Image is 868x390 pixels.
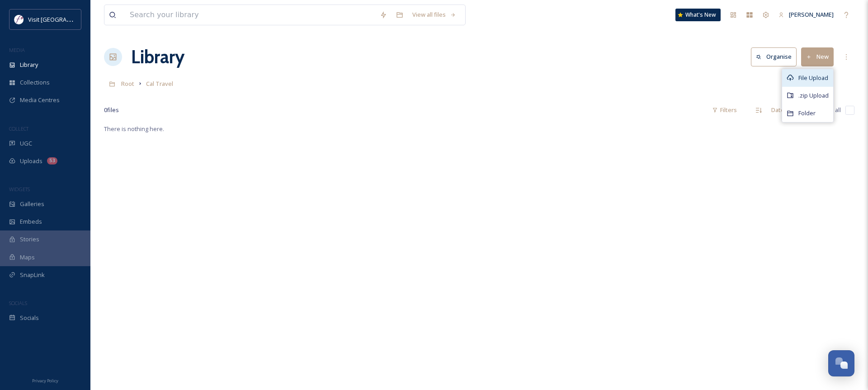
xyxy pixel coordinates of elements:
[14,15,24,24] img: visitfairfieldca_logo.jpeg
[47,157,57,164] div: 53
[20,253,35,262] span: Maps
[20,139,32,148] span: UGC
[9,125,28,132] span: COLLECT
[798,109,816,117] span: Folder
[131,43,184,70] a: Library
[20,157,42,165] span: Uploads
[675,9,721,21] a: What's New
[32,378,58,384] span: Privacy Policy
[125,5,375,25] input: Search your library
[20,78,50,87] span: Collections
[408,6,461,23] a: View all files
[121,80,134,88] span: Root
[9,300,27,306] span: SOCIALS
[20,235,39,244] span: Stories
[708,101,741,119] div: Filters
[20,96,60,104] span: Media Centres
[146,80,173,88] span: Cal Travel
[146,78,173,89] a: Cal Travel
[789,10,834,19] span: [PERSON_NAME]
[32,375,58,385] a: Privacy Policy
[9,47,25,53] span: MEDIA
[28,15,98,23] span: Visit [GEOGRAPHIC_DATA]
[751,47,797,66] button: Organise
[104,106,119,114] span: 0 file s
[104,125,164,133] span: There is nothing here.
[121,78,134,89] a: Root
[774,6,838,23] a: [PERSON_NAME]
[20,61,38,69] span: Library
[801,47,834,66] button: New
[798,91,829,100] span: .zip Upload
[20,271,45,279] span: SnapLink
[20,314,39,322] span: Socials
[828,350,854,376] button: Open Chat
[20,217,42,226] span: Embeds
[20,200,44,208] span: Galleries
[767,101,812,119] div: Date Created
[798,74,828,82] span: File Upload
[9,186,30,193] span: WIDGETS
